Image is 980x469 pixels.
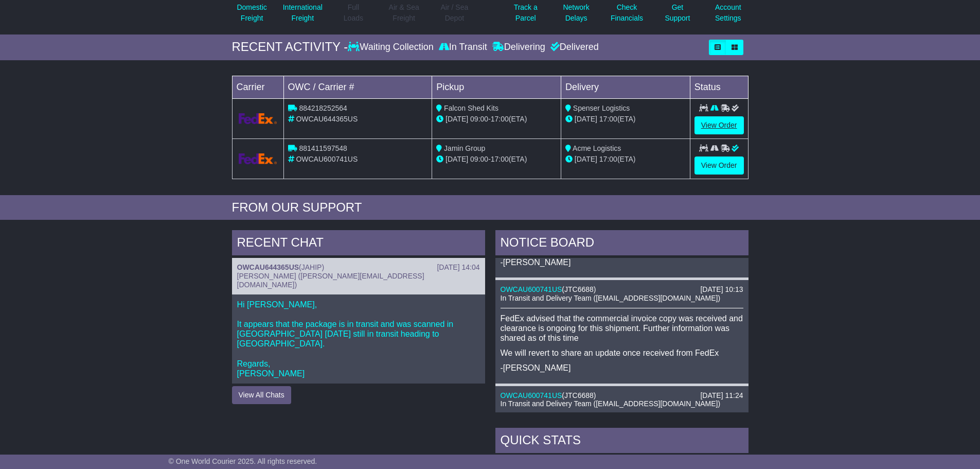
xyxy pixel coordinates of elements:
[232,386,291,404] button: View All Chats
[296,115,358,123] span: OWCAU644365US
[575,115,597,123] span: [DATE]
[237,300,480,379] p: Hi [PERSON_NAME], It appears that the package is in transit and was scanned in [GEOGRAPHIC_DATA] ...
[437,263,479,272] div: [DATE] 14:04
[444,104,498,112] span: Falcon Shed Kits
[237,263,480,272] div: ( )
[514,2,538,24] p: Track a Parcel
[232,76,283,98] td: Carrier
[436,114,557,125] div: - (ETA)
[348,42,436,53] div: Waiting Collection
[501,391,743,400] div: ( )
[690,76,748,98] td: Status
[665,2,690,24] p: Get Support
[169,457,317,465] span: © One World Courier 2025. All rights reserved.
[501,285,743,294] div: ( )
[565,154,686,165] div: (ETA)
[299,104,347,112] span: 884218252564
[715,2,741,24] p: Account Settings
[444,144,485,152] span: Jamin Group
[564,391,594,399] span: JTC6688
[237,263,299,271] a: OWCAU644365US
[501,363,743,373] p: -[PERSON_NAME]
[441,2,469,24] p: Air / Sea Depot
[495,428,749,456] div: Quick Stats
[611,2,643,24] p: Check Financials
[232,40,348,55] div: RECENT ACTIVITY -
[501,348,743,358] p: We will revert to share an update once received from FedEx
[548,42,599,53] div: Delivered
[232,200,749,215] div: FROM OUR SUPPORT
[446,115,468,123] span: [DATE]
[564,285,594,293] span: JTC6688
[491,115,509,123] span: 17:00
[239,153,277,164] img: GetCarrierServiceLogo
[495,230,749,258] div: NOTICE BOARD
[599,115,617,123] span: 17:00
[573,104,630,112] span: Spenser Logistics
[501,285,562,293] a: OWCAU600741US
[501,294,721,302] span: In Transit and Delivery Team ([EMAIL_ADDRESS][DOMAIN_NAME])
[470,115,488,123] span: 09:00
[432,76,561,98] td: Pickup
[283,76,432,98] td: OWC / Carrier #
[299,144,347,152] span: 881411597548
[700,391,743,400] div: [DATE] 11:24
[470,155,488,163] span: 09:00
[561,76,690,98] td: Delivery
[239,113,277,124] img: GetCarrierServiceLogo
[700,285,743,294] div: [DATE] 10:13
[501,314,743,343] p: FedEx advised that the commercial invoice copy was received and clearance is ongoing for this shi...
[694,157,744,175] a: View Order
[563,2,589,24] p: Network Delays
[436,154,557,165] div: - (ETA)
[237,2,266,24] p: Domestic Freight
[501,257,743,267] p: -[PERSON_NAME]
[389,2,419,24] p: Air & Sea Freight
[283,2,323,24] p: International Freight
[575,155,597,163] span: [DATE]
[501,391,562,399] a: OWCAU600741US
[490,42,548,53] div: Delivering
[573,144,621,152] span: Acme Logistics
[301,263,322,271] span: JAHIP
[436,42,490,53] div: In Transit
[341,2,366,24] p: Full Loads
[491,155,509,163] span: 17:00
[599,155,617,163] span: 17:00
[565,114,686,125] div: (ETA)
[501,399,721,408] span: In Transit and Delivery Team ([EMAIL_ADDRESS][DOMAIN_NAME])
[446,155,468,163] span: [DATE]
[232,230,485,258] div: RECENT CHAT
[694,116,744,134] a: View Order
[296,155,358,163] span: OWCAU600741US
[237,272,424,289] span: [PERSON_NAME] ([PERSON_NAME][EMAIL_ADDRESS][DOMAIN_NAME])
